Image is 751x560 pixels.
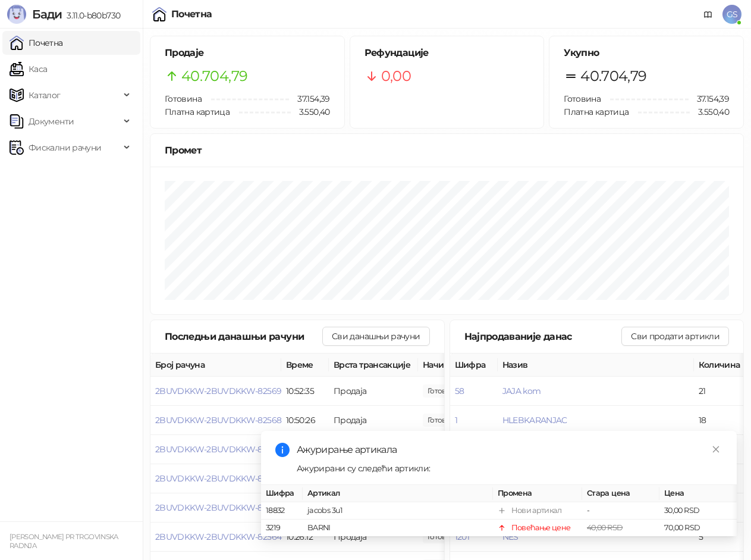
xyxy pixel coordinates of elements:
span: 0,00 [381,65,411,87]
span: close [712,445,720,453]
td: jacobs 3u1 [303,502,493,520]
span: GS [722,5,741,24]
h5: Укупно [564,46,729,60]
div: Ажурирање артикала [297,443,722,457]
span: 3.550,40 [291,105,330,118]
td: 21 [694,377,747,406]
div: Последњи данашњи рачуни [165,329,322,344]
div: Почетна [171,10,212,19]
span: Платна картица [564,107,629,117]
small: [PERSON_NAME] PR TRGOVINSKA RADNJA [10,533,118,550]
span: Бади [32,7,62,21]
button: 2BUVDKKW-2BUVDKKW-82566 [155,473,281,484]
h5: Продаје [165,46,330,60]
td: 18 [694,406,747,435]
td: BARNI [303,520,493,537]
th: Шифра [450,353,498,377]
th: Цена [659,485,737,502]
div: Ажурирани су следећи артикли: [297,462,722,475]
th: Шифра [261,485,303,502]
span: 40.704,79 [181,65,247,87]
span: Готовина [165,93,202,104]
td: Продаја [329,377,418,406]
button: Сви данашњи рачуни [322,327,429,346]
span: Каталог [29,83,61,107]
span: 90,00 [423,414,463,427]
button: 58 [455,386,464,396]
th: Број рачуна [150,353,281,377]
span: 3.550,40 [690,105,729,118]
span: Фискални рачуни [29,136,101,159]
span: Готовина [564,93,601,104]
button: Сви продати артикли [621,327,729,346]
span: 3.11.0-b80b730 [62,10,120,21]
button: 2BUVDKKW-2BUVDKKW-82568 [155,415,281,426]
div: Промет [165,143,729,158]
a: Close [709,443,722,456]
th: Време [281,353,329,377]
td: - [582,502,659,520]
th: Количина [694,353,747,377]
button: 2BUVDKKW-2BUVDKKW-82565 [155,502,281,513]
button: 2BUVDKKW-2BUVDKKW-82569 [155,386,281,396]
th: Врста трансакције [329,353,418,377]
td: 70,00 RSD [659,520,737,537]
span: info-circle [275,443,290,457]
td: 3219 [261,520,303,537]
div: Повећање цене [511,522,571,534]
button: HLEBKARANJAC [502,415,567,426]
a: Документација [699,5,718,24]
th: Начини плаћања [418,353,537,377]
th: Промена [493,485,582,502]
th: Назив [498,353,694,377]
a: Каса [10,57,47,81]
div: Нови артикал [511,505,561,517]
a: Почетна [10,31,63,55]
span: Платна картица [165,107,230,117]
td: Продаја [329,406,418,435]
span: 150,00 [423,384,463,398]
td: 18832 [261,502,303,520]
span: 37.154,39 [289,92,329,105]
td: 10:50:26 [281,406,329,435]
img: Logo [7,5,26,24]
span: 40,00 RSD [587,523,623,532]
h5: Рефундације [364,46,530,60]
div: Најпродаваније данас [464,329,622,344]
td: 30,00 RSD [659,502,737,520]
button: JAJA kom [502,386,541,396]
span: 40.704,79 [580,65,646,87]
button: 2BUVDKKW-2BUVDKKW-82564 [155,531,281,542]
button: 1 [455,415,457,426]
td: 10:52:35 [281,377,329,406]
span: Документи [29,110,74,133]
button: 2BUVDKKW-2BUVDKKW-82567 [155,444,281,455]
th: Стара цена [582,485,659,502]
th: Артикал [303,485,493,502]
span: 37.154,39 [689,92,729,105]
